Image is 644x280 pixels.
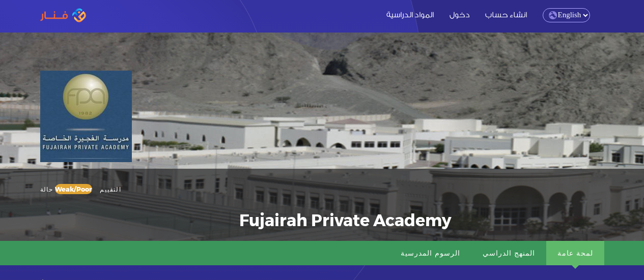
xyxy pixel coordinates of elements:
[443,9,477,19] a: دخول
[471,241,546,265] a: المنهج الدراسي
[100,180,121,198] span: التقييم
[55,184,92,194] div: Weak/Poor
[549,11,557,19] img: language.png
[40,185,53,193] span: حالة
[389,241,471,265] a: الرسوم المدرسية
[380,9,440,19] a: المواد الدراسية
[40,210,452,229] h1: Fujairah Private Academy
[546,241,604,265] a: لمحة عامة
[479,9,534,19] a: انشاء حساب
